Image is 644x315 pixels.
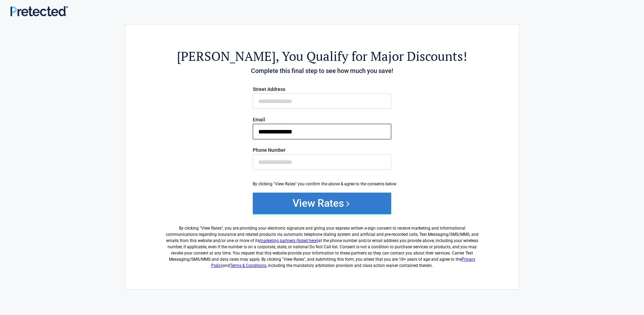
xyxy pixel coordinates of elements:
img: Main Logo [10,6,68,16]
label: By clicking " ", you are providing your electronic signature and giving your express written e-si... [163,220,481,269]
span: [PERSON_NAME] [177,48,276,65]
button: View Rates [253,193,391,213]
label: Phone Number [253,148,391,152]
div: By clicking "View Rates" you confirm the above & agree to the consents below [253,181,391,187]
a: marketing partners (listed here) [260,238,318,243]
span: View Rates [201,226,222,231]
h4: Complete this final step to see how much you save! [163,66,481,75]
label: Street Address [253,87,391,92]
a: Terms & Conditions [230,263,266,268]
h2: , You Qualify for Major Discounts! [163,48,481,65]
label: Email [253,117,391,122]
